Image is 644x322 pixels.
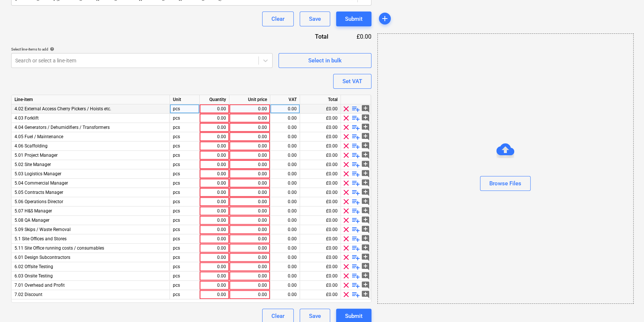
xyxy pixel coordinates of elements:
[15,143,48,149] span: 4.06 Scaffolding
[273,142,297,151] div: 0.00
[342,216,351,225] span: clear
[232,114,267,123] div: 0.00
[15,180,68,186] span: 5.04 Commercial Manager
[351,142,360,150] span: playlist_add
[361,179,370,188] span: add_comment
[361,123,370,132] span: add_comment
[480,176,531,191] button: Browse Files
[342,281,351,290] span: clear
[300,151,341,160] div: £0.00
[342,271,351,280] span: clear
[232,244,267,253] div: 0.00
[232,104,267,114] div: 0.00
[232,142,267,151] div: 0.00
[342,253,351,262] span: clear
[203,271,226,281] div: 0.00
[273,197,297,206] div: 0.00
[336,12,371,26] button: Submit
[361,225,370,234] span: add_comment
[351,197,360,206] span: playlist_add
[308,56,342,65] div: Select in bulk
[273,104,297,114] div: 0.00
[361,206,370,215] span: add_comment
[15,273,53,279] span: 6.03 Onsite Testing
[273,132,297,142] div: 0.00
[361,216,370,225] span: add_comment
[15,227,71,232] span: 5.09 Skips / Waste Removal
[203,216,226,225] div: 0.00
[15,236,67,241] span: 5.1 Site Offices and Stores
[203,132,226,142] div: 0.00
[203,290,226,299] div: 0.00
[170,188,200,197] div: pcs
[300,142,341,151] div: £0.00
[273,216,297,225] div: 0.00
[351,234,360,243] span: playlist_add
[15,162,51,167] span: 5.02 Site Manager
[340,32,371,41] div: £0.00
[203,151,226,160] div: 0.00
[273,169,297,179] div: 0.00
[342,160,351,169] span: clear
[15,255,70,260] span: 6.01 Design Subcontractors
[300,262,341,271] div: £0.00
[300,216,341,225] div: £0.00
[232,151,267,160] div: 0.00
[361,188,370,197] span: add_comment
[203,169,226,179] div: 0.00
[203,142,226,151] div: 0.00
[607,286,644,322] iframe: Chat Widget
[232,262,267,271] div: 0.00
[170,114,200,123] div: pcs
[15,153,58,158] span: 5.01 Project Manager
[351,271,360,280] span: playlist_add
[170,290,200,299] div: pcs
[342,77,362,86] div: Set VAT
[351,123,360,132] span: playlist_add
[342,206,351,215] span: clear
[342,132,351,141] span: clear
[229,95,270,104] div: Unit price
[361,142,370,150] span: add_comment
[351,216,360,225] span: playlist_add
[15,199,63,204] span: 5.06 Operations Director
[342,188,351,197] span: clear
[342,262,351,271] span: clear
[203,244,226,253] div: 0.00
[170,271,200,281] div: pcs
[342,179,351,188] span: clear
[15,134,63,139] span: 4.05 Fuel / Maintenance
[203,197,226,206] div: 0.00
[300,188,341,197] div: £0.00
[361,104,370,113] span: add_comment
[273,281,297,290] div: 0.00
[170,169,200,179] div: pcs
[15,190,63,195] span: 5.05 Contracts Manager
[262,12,294,26] button: Clear
[232,281,267,290] div: 0.00
[11,47,273,52] div: Select line-items to add
[342,244,351,253] span: clear
[273,225,297,234] div: 0.00
[351,206,360,215] span: playlist_add
[333,74,371,89] button: Set VAT
[232,132,267,142] div: 0.00
[273,179,297,188] div: 0.00
[15,106,111,111] span: 4.02 External Access Cherry Pickers / Hoists etc.
[232,225,267,234] div: 0.00
[309,311,321,321] div: Save
[361,169,370,178] span: add_comment
[170,234,200,244] div: pcs
[300,114,341,123] div: £0.00
[278,53,371,68] button: Select in bulk
[48,47,54,51] span: help
[351,104,360,113] span: playlist_add
[273,188,297,197] div: 0.00
[300,253,341,262] div: £0.00
[203,114,226,123] div: 0.00
[203,262,226,271] div: 0.00
[300,206,341,216] div: £0.00
[273,206,297,216] div: 0.00
[300,123,341,132] div: £0.00
[232,197,267,206] div: 0.00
